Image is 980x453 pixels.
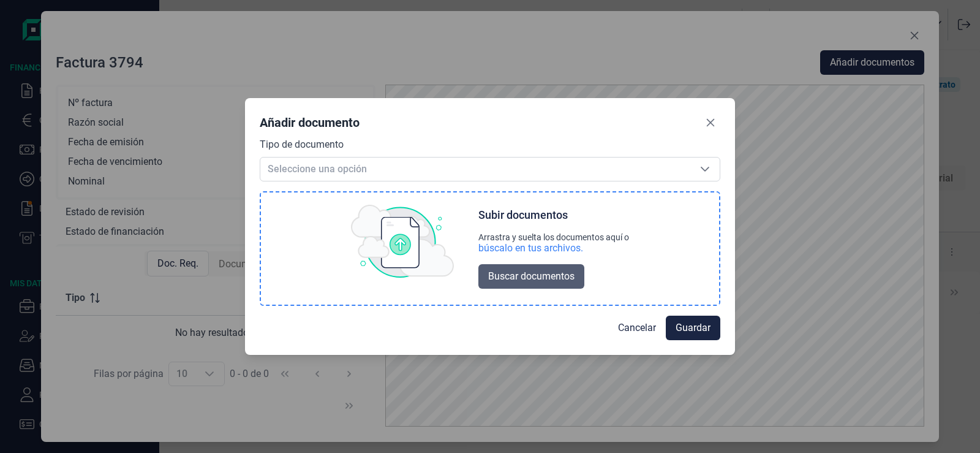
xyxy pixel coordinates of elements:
[478,208,568,223] div: Subir documentos
[478,232,629,242] div: Arrastra y suelta los documentos aquí o
[351,205,454,278] img: upload img
[478,242,583,254] div: búscalo en tus archivos.
[618,321,656,335] span: Cancelar
[701,113,720,132] button: Close
[478,242,629,254] div: búscalo en tus archivos.
[690,158,720,181] div: Seleccione una opción
[676,321,710,335] span: Guardar
[666,316,720,340] button: Guardar
[608,316,666,340] button: Cancelar
[478,264,584,289] button: Buscar documentos
[260,114,360,131] div: Añadir documento
[260,137,344,152] label: Tipo de documento
[260,158,690,181] span: Seleccione una opción
[488,269,575,284] span: Buscar documentos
